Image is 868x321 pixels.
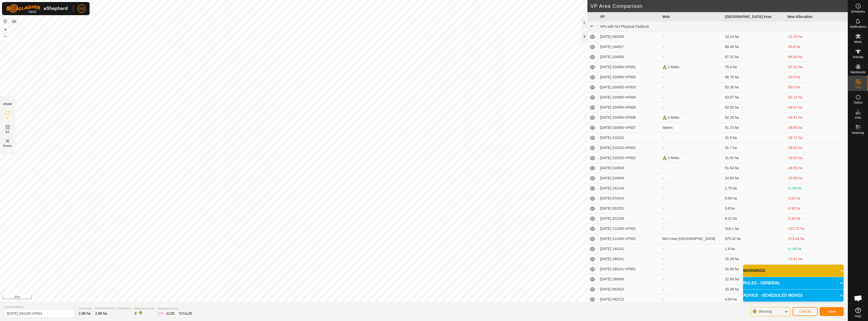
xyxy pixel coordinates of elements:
span: Help [855,315,861,318]
td: -49.41 ha [785,113,848,123]
td: [DATE] 093713 [598,294,661,305]
div: Steers [663,125,721,130]
img: Gallagher Logo [6,4,69,13]
a: Contact Us [429,295,444,300]
div: - [663,44,721,50]
td: 68.48 ha [723,42,785,52]
td: 87.31 ha [723,52,785,62]
span: Warning [758,309,772,313]
td: [DATE] 104950-VP003 [598,82,661,92]
span: IZ [6,116,9,120]
div: - [663,34,721,39]
td: 375.32 ha [723,234,785,244]
td: 31.7 ha [723,143,785,153]
span: Heatmap [852,131,864,134]
td: 53.07 ha [723,92,785,103]
td: -28.82 ha [785,143,848,153]
th: Mob [661,12,723,22]
td: [DATE] 082820 [598,284,661,294]
td: [DATE] 210233 [598,133,661,143]
td: +1.09 ha [785,183,848,193]
td: -50.5 ha [785,82,848,92]
span: Status [854,101,862,104]
td: -12.41 ha [785,254,848,264]
th: VP [598,12,661,22]
div: - [663,277,721,282]
span: WARNINGS [743,268,765,274]
div: - [663,287,721,292]
td: 3.8 ha [723,204,785,214]
th: New Allocation [785,12,848,22]
td: 52.29 ha [723,113,785,123]
span: Total Area [79,306,91,311]
span: 2.88 ha [95,311,107,315]
span: Neckbands [850,71,865,74]
div: - [663,196,721,201]
td: [DATE] 194527 [598,42,661,52]
span: VPs [855,86,861,89]
td: 24.94 ha [723,173,785,183]
td: 22.86 ha [723,274,785,284]
td: 1.4 ha [723,244,785,254]
span: 30 [171,311,175,315]
div: - [663,105,721,110]
button: Cancel [793,307,818,316]
span: 9 [161,311,163,315]
td: 31.91 ha [723,153,785,163]
td: [DATE] 180141-VP001 [598,264,661,274]
td: -2.81 ha [785,193,848,204]
span: Notifications [850,25,866,28]
td: [DATE] 112456-VP002 [598,234,661,244]
span: ADVICE - SCHEDULED MOVES [743,292,803,299]
td: -0.92 ha [785,204,848,214]
span: Save [827,309,836,313]
div: - [663,297,721,302]
div: TOTAL [179,311,192,316]
td: -49.67 ha [785,103,848,113]
div: - [663,226,721,231]
div: - [663,135,721,140]
td: 51.54 ha [723,163,785,173]
td: +1.48 ha [785,244,848,254]
span: Animals [853,56,863,59]
td: -29.03 ha [785,153,848,163]
td: 318.1 ha [723,224,785,234]
span: [GEOGRAPHIC_DATA] Area [95,306,130,311]
img: VP [5,138,11,144]
div: - [663,95,721,100]
td: -48.66 ha [785,163,848,173]
td: [DATE] 210648 [598,173,661,183]
div: - [663,266,721,272]
div: IZ [158,311,162,316]
td: -39.06 ha [785,264,848,274]
p-accordion-header: RULES - GENERAL [743,277,844,289]
span: Virtual Paddock [4,305,75,309]
a: Help [848,306,868,320]
div: - [663,216,721,221]
td: -28.72 ha [785,133,848,143]
span: Delete [3,144,12,148]
span: RULES - GENERAL [743,280,780,286]
td: 8.22 ha [723,214,785,224]
td: [DATE] 180908 [598,274,661,284]
span: Watering Points [134,306,154,311]
td: 4.54 ha [723,294,785,305]
span: 25 [188,311,192,315]
td: 15.29 ha [723,254,785,264]
td: [DATE] 142144 [598,183,661,193]
td: [DATE] 210543 [598,163,661,173]
div: - [663,186,721,191]
div: EZ [167,311,175,316]
td: [DATE] 201051 [598,204,661,214]
div: - [663,246,721,252]
td: 15.39 ha [723,284,785,294]
span: RB [79,6,84,11]
div: - [663,75,721,80]
td: -48.85 ha [785,123,848,133]
div: 2 Mobs [663,115,721,120]
td: [DATE] 104950 [598,52,661,62]
div: DRAW [3,102,12,106]
td: -65.6 ha [785,42,848,52]
td: [DATE] 201256 [598,214,661,224]
td: 14.14 ha [723,32,785,42]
